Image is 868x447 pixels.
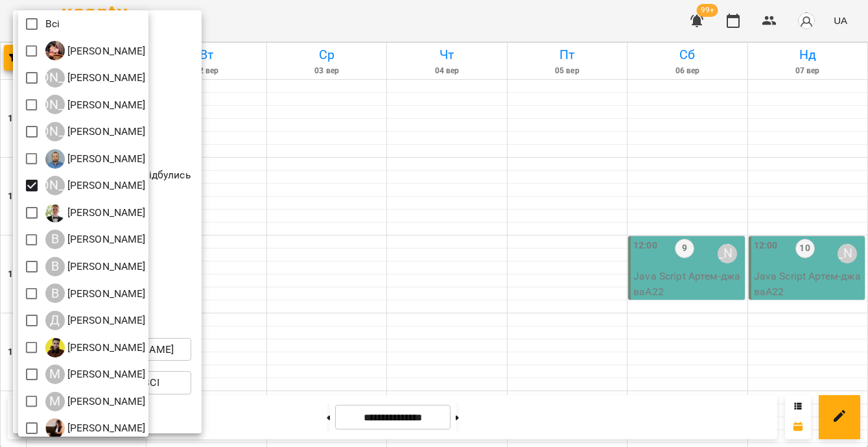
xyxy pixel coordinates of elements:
[65,97,146,113] p: [PERSON_NAME]
[65,205,146,221] p: [PERSON_NAME]
[45,68,146,88] div: Альберт Волков
[45,68,146,88] a: [PERSON_NAME] [PERSON_NAME]
[45,122,65,141] div: [PERSON_NAME]
[65,151,146,167] p: [PERSON_NAME]
[45,418,65,438] img: Н
[65,340,146,356] p: [PERSON_NAME]
[45,392,65,411] div: М
[45,16,60,32] p: Всі
[45,203,146,223] div: Вадим Моргун
[65,313,146,328] p: [PERSON_NAME]
[45,418,146,438] div: Надія Шрай
[65,70,146,86] p: [PERSON_NAME]
[65,286,146,302] p: [PERSON_NAME]
[65,232,146,247] p: [PERSON_NAME]
[65,124,146,139] p: [PERSON_NAME]
[45,257,146,276] a: В [PERSON_NAME]
[45,392,146,411] div: Михайло Поліщук
[45,203,146,223] a: В [PERSON_NAME]
[45,257,65,276] div: В
[65,394,146,409] p: [PERSON_NAME]
[65,259,146,274] p: [PERSON_NAME]
[45,284,65,303] div: В
[45,149,146,169] a: А [PERSON_NAME]
[45,230,146,249] div: Владислав Границький
[45,365,65,384] div: М
[45,203,65,223] img: В
[65,367,146,382] p: [PERSON_NAME]
[45,338,146,357] a: Д [PERSON_NAME]
[65,178,146,193] p: [PERSON_NAME]
[45,122,146,141] a: [PERSON_NAME] [PERSON_NAME]
[45,95,65,114] div: [PERSON_NAME]
[45,68,65,88] div: [PERSON_NAME]
[45,149,146,169] div: Антон Костюк
[45,418,146,438] a: Н [PERSON_NAME]
[45,338,65,357] img: Д
[45,311,146,330] a: Д [PERSON_NAME]
[45,176,146,195] a: [PERSON_NAME] [PERSON_NAME]
[45,122,146,141] div: Анастасія Герус
[45,365,146,384] a: М [PERSON_NAME]
[45,365,146,384] div: Микита Пономарьов
[45,41,146,60] div: Ілля Петруша
[45,41,146,60] a: І [PERSON_NAME]
[45,230,146,249] a: В [PERSON_NAME]
[45,149,65,169] img: А
[45,230,65,249] div: В
[65,43,146,59] p: [PERSON_NAME]
[45,41,65,60] img: І
[45,95,146,114] div: Аліна Москаленко
[65,420,146,436] p: [PERSON_NAME]
[45,392,146,411] a: М [PERSON_NAME]
[45,176,146,195] div: Артем Кот
[45,176,65,195] div: [PERSON_NAME]
[45,95,146,114] a: [PERSON_NAME] [PERSON_NAME]
[45,311,65,330] div: Д
[45,284,146,303] a: В [PERSON_NAME]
